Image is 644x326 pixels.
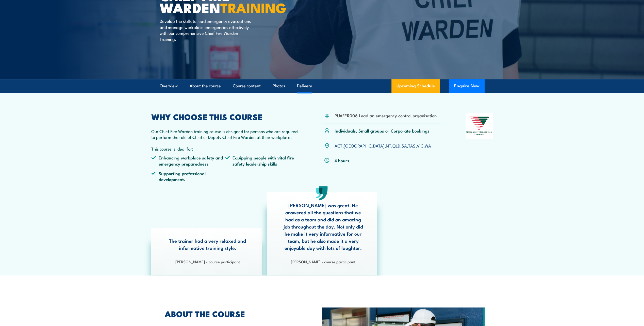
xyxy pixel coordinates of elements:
[335,128,430,134] p: Individuals, Small groups or Corporate bookings
[165,310,299,317] h2: ABOUT THE COURSE
[335,157,349,163] p: 4 hours
[160,79,178,93] a: Overview
[291,259,355,264] strong: [PERSON_NAME] - course participant
[408,142,416,149] a: TAS
[190,79,221,93] a: About the course
[391,79,440,93] a: Upcoming Schedule
[335,143,431,149] p: , , , , , , ,
[233,79,261,93] a: Course content
[166,237,249,251] p: The trainer had a very relaxed and informative training style.
[344,142,385,149] a: [GEOGRAPHIC_DATA]
[160,18,252,42] p: Develop the skills to lead emergency evacuations and manage workplace emergencies effectively wit...
[449,79,485,93] button: Enquire Now
[151,170,225,182] li: Supporting professional development.
[151,113,300,120] h2: WHY CHOOSE THIS COURSE
[335,142,342,149] a: ACT
[386,142,391,149] a: NT
[417,142,423,149] a: VIC
[273,79,285,93] a: Photos
[151,155,225,167] li: Enhancing workplace safety and emergency preparedness
[225,155,299,167] li: Equipping people with vital fire safety leadership skills
[297,79,312,93] a: Delivery
[282,202,365,251] p: [PERSON_NAME] was great. He answered all the questions that we had as a team and did an amazing j...
[402,142,407,149] a: SA
[175,259,240,264] strong: [PERSON_NAME] - course participant
[151,128,300,140] p: Our Chief Fire Warden training course is designed for persons who are required to perform the rol...
[392,142,400,149] a: QLD
[466,113,493,139] img: Nationally Recognised Training logo.
[151,146,300,152] p: This course is ideal for:
[425,142,431,149] a: WA
[335,112,437,118] li: PUAFER006 Lead an emergency control organisation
